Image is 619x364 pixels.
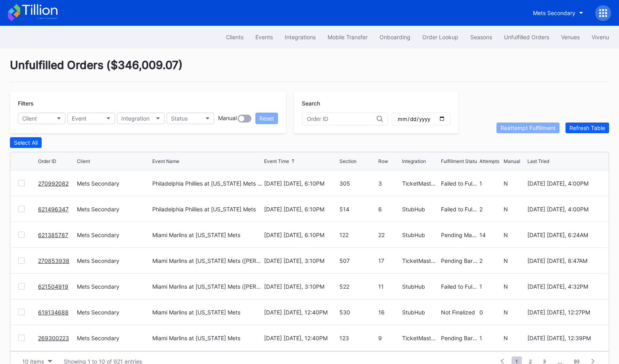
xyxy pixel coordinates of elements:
div: [DATE] [DATE], 6:24AM [527,232,601,238]
div: Mets Secondary [77,206,150,213]
div: Unfulfilled Orders ( $346,009.07 ) [10,58,609,82]
div: Failed to Fulfill [441,180,478,187]
div: Status [171,115,188,122]
button: Seasons [464,30,498,44]
a: 621504919 [38,283,68,290]
div: StubHub [402,206,439,213]
div: Failed to Fulfill [441,206,478,213]
div: Manual [504,158,520,164]
button: Clients [220,30,249,44]
div: [DATE] [DATE], 3:10PM [264,257,337,264]
div: Miami Marlins at [US_STATE] Mets [152,232,240,238]
a: 619134688 [38,309,69,316]
div: 11 [378,283,401,290]
div: Integrations [285,34,316,40]
div: Attempts [479,158,499,164]
div: 0 [479,309,502,316]
div: Vivenu [592,34,609,40]
div: [DATE] [DATE], 12:40PM [264,309,337,316]
div: Seasons [470,34,492,40]
div: 2 [479,257,502,264]
div: Pending Barcode Validation [441,335,478,341]
div: Client [22,115,37,122]
div: Event Time [264,158,289,164]
div: Row [378,158,388,164]
div: [DATE] [DATE], 4:00PM [527,206,601,213]
div: [DATE] [DATE], 3:10PM [264,283,337,290]
a: Onboarding [374,30,416,44]
div: Last Tried [527,158,549,164]
div: StubHub [402,232,439,238]
div: 1 [479,283,502,290]
div: Philadelphia Phillies at [US_STATE] Mets [152,206,256,213]
div: [DATE] [DATE], 12:39PM [527,335,601,341]
div: Reattempt Fulfillment [500,125,556,131]
button: Client [18,113,65,124]
div: Venues [561,34,580,40]
div: Reset [259,115,274,122]
button: Refresh Table [565,123,609,133]
button: Mobile Transfer [322,30,374,44]
div: Unfulfilled Orders [504,34,549,40]
input: Order ID [307,116,377,122]
div: Miami Marlins at [US_STATE] Mets ([PERSON_NAME] Giveaway) [152,257,263,264]
button: Integration [117,113,165,124]
div: Pending Manual [441,232,478,238]
div: Mets Secondary [77,283,150,290]
div: 530 [339,309,376,316]
div: Search [302,100,450,107]
div: 17 [378,257,401,264]
div: StubHub [402,283,439,290]
div: Manual [218,115,237,123]
div: 507 [339,257,376,264]
div: [DATE] [DATE], 6:10PM [264,232,337,238]
div: StubHub [402,309,439,316]
div: [DATE] [DATE], 4:00PM [527,180,601,187]
div: N [504,335,526,341]
div: 305 [339,180,376,187]
button: Integrations [279,30,322,44]
div: 14 [479,232,502,238]
div: Integration [121,115,149,122]
div: Mets Secondary [77,335,150,341]
button: Events [249,30,279,44]
div: Mets Secondary [77,180,150,187]
div: N [504,180,526,187]
button: Event [67,113,115,124]
a: 621385787 [38,232,68,238]
div: Not Finalized [441,309,478,316]
div: 22 [378,232,401,238]
button: Status [167,113,214,124]
div: 2 [479,206,502,213]
button: Reattempt Fulfillment [496,123,560,133]
div: Section [339,158,356,164]
div: 123 [339,335,376,341]
button: Select All [10,137,42,148]
div: [DATE] [DATE], 8:47AM [527,257,601,264]
div: Event Name [152,158,179,164]
div: 3 [378,180,401,187]
div: [DATE] [DATE], 6:10PM [264,180,337,187]
div: Refresh Table [569,125,605,131]
div: 1 [479,335,502,341]
div: Mets Secondary [77,309,150,316]
div: Events [255,34,273,40]
div: Event [72,115,86,122]
div: N [504,232,526,238]
div: Philadelphia Phillies at [US_STATE] Mets (SNY Players Pins Featuring [PERSON_NAME], [PERSON_NAME]... [152,180,263,187]
button: Order Lookup [416,30,464,44]
div: Failed to Fulfill [441,283,478,290]
div: Fulfillment Status [441,158,479,164]
button: Reset [255,113,278,124]
div: Mets Secondary [533,10,575,16]
div: 6 [378,206,401,213]
div: Mobile Transfer [328,34,368,40]
div: [DATE] [DATE], 4:32PM [527,283,601,290]
button: Unfulfilled Orders [498,30,555,44]
a: 621496347 [38,206,69,213]
div: Select All [14,139,38,146]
